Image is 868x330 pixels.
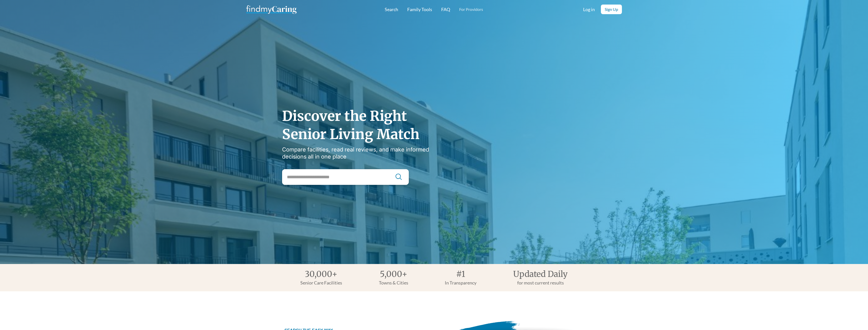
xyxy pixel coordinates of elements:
[246,4,297,14] img: findmyCaring Logo
[380,270,407,278] div: 5,000+
[395,173,402,181] img: Search Icon
[282,107,447,143] h1: Discover the Right Senior Living Match
[385,7,398,12] a: Search
[379,280,408,285] div: Towns & Cities
[445,280,476,285] div: In Transparency
[441,7,450,12] a: FAQ
[459,7,483,12] a: For Providors
[456,270,465,278] div: #1
[407,7,432,12] a: Family Tools
[517,280,564,285] div: for most current results
[601,5,622,14] a: Sign Up
[300,280,342,285] div: Senior Care Facilities
[282,169,409,185] form: City Search
[513,270,568,278] div: Updated Daily
[305,270,337,278] div: 30,000+
[583,7,595,12] a: Log in
[282,146,447,160] div: Compare facilities, read real reviews, and make informed decisions all in one place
